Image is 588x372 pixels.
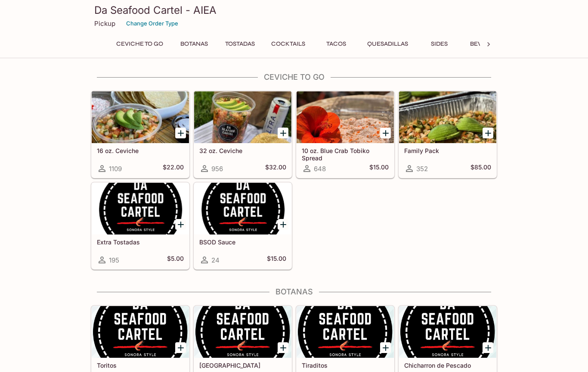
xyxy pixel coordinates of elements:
[97,147,184,154] h5: 16 oz. Ceviche
[220,38,260,50] button: Tostadas
[97,238,184,246] h5: Extra Tostadas
[380,342,391,353] button: Add Tiraditos
[91,287,497,297] h4: Botanas
[404,147,491,154] h5: Family Pack
[278,342,288,353] button: Add Chipilon
[297,306,394,358] div: Tiraditos
[416,165,428,173] span: 352
[92,183,189,234] div: Extra Tostadas
[194,306,291,358] div: Chipilon
[278,128,288,138] button: Add 32 oz. Ceviche
[94,19,115,28] p: Pickup
[278,219,288,230] button: Add BSOD Sauce
[483,128,493,138] button: Add Family Pack
[297,91,394,143] div: 10 oz. Blue Crab Tobiko Spread
[194,183,291,234] div: BSOD Sauce
[362,38,413,50] button: Quesadillas
[109,256,119,264] span: 195
[194,91,292,178] a: 32 oz. Ceviche956$32.00
[380,128,391,138] button: Add 10 oz. Blue Crab Tobiko Spread
[470,163,491,174] h5: $85.00
[317,38,356,50] button: Tacos
[399,306,496,358] div: Chicharron de Pescado
[175,342,186,353] button: Add Toritos
[91,72,497,82] h4: Ceviche To Go
[109,165,122,173] span: 1109
[163,163,184,174] h5: $22.00
[175,128,186,138] button: Add 16 oz. Ceviche
[199,362,286,369] h5: [GEOGRAPHIC_DATA]
[111,38,168,50] button: Ceviche To Go
[404,362,491,369] h5: Chicharron de Pescado
[97,362,184,369] h5: Toritos
[302,147,389,161] h5: 10 oz. Blue Crab Tobiko Spread
[211,256,220,264] span: 24
[94,3,494,17] h3: Da Seafood Cartel - AIEA
[194,182,292,269] a: BSOD Sauce24$15.00
[194,91,291,143] div: 32 oz. Ceviche
[483,342,493,353] button: Add Chicharron de Pescado
[167,255,184,265] h5: $5.00
[296,91,394,178] a: 10 oz. Blue Crab Tobiko Spread648$15.00
[92,91,189,143] div: 16 oz. Ceviche
[92,306,189,358] div: Toritos
[199,238,286,246] h5: BSOD Sauce
[399,91,496,143] div: Family Pack
[122,17,182,30] button: Change Order Type
[267,255,286,265] h5: $15.00
[211,165,223,173] span: 956
[314,165,326,173] span: 648
[420,38,458,50] button: Sides
[91,91,189,178] a: 16 oz. Ceviche1109$22.00
[199,147,286,154] h5: 32 oz. Ceviche
[175,38,214,50] button: Botanas
[265,163,286,174] h5: $32.00
[91,182,189,269] a: Extra Tostadas195$5.00
[369,163,389,174] h5: $15.00
[465,38,511,50] button: Beverages
[399,91,497,178] a: Family Pack352$85.00
[175,219,186,230] button: Add Extra Tostadas
[302,362,389,369] h5: Tiraditos
[266,38,310,50] button: Cocktails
